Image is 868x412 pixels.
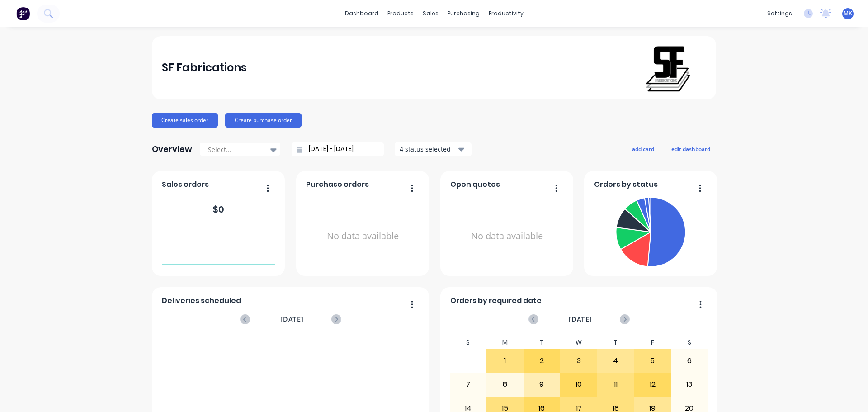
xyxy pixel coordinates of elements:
button: edit dashboard [665,143,716,155]
span: Orders by required date [450,295,542,306]
span: [DATE] [280,314,304,324]
div: 4 status selected [400,144,457,154]
span: Purchase orders [306,179,369,190]
div: 12 [634,373,670,396]
span: Orders by status [594,179,658,190]
div: No data available [450,194,564,279]
div: 5 [634,350,670,372]
div: settings [763,7,797,20]
div: 11 [598,373,634,396]
div: S [450,336,487,349]
button: Create purchase order [225,113,302,128]
div: Overview [152,140,192,158]
div: SF Fabrications [162,59,247,77]
span: MK [844,9,852,18]
span: Open quotes [450,179,500,190]
div: S [671,336,708,349]
img: SF Fabrications [643,43,694,92]
div: 3 [561,350,597,372]
button: Create sales order [152,113,218,128]
span: [DATE] [569,314,592,324]
button: add card [626,143,660,155]
div: 13 [671,373,708,396]
button: 4 status selected [395,142,472,156]
div: 10 [561,373,597,396]
img: Factory [16,7,30,20]
div: M [486,336,524,349]
div: W [560,336,597,349]
div: 9 [524,373,560,396]
div: 6 [671,350,708,372]
span: Sales orders [162,179,209,190]
div: No data available [306,194,420,279]
div: $ 0 [212,203,224,216]
div: productivity [484,7,528,20]
div: T [524,336,561,349]
div: sales [418,7,443,20]
div: F [634,336,671,349]
a: dashboard [340,7,383,20]
div: 7 [450,373,486,396]
div: 2 [524,350,560,372]
div: purchasing [443,7,484,20]
div: 4 [598,350,634,372]
div: products [383,7,418,20]
div: 8 [487,373,523,396]
div: 1 [487,350,523,372]
div: T [597,336,634,349]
